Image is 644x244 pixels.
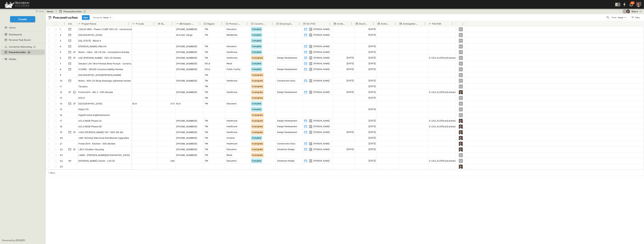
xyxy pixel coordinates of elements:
span: Complete [252,137,261,139]
button: Create [10,16,35,22]
button: Sort [144,22,148,26]
span: Personal Task Board [9,38,31,42]
span: Z:\OCLA\Office\Estimating Shared\OCLA DRYWALL DIVISION\00. --- 2024 Estimates\[PHONE_NUMBER] [GEO... [429,91,569,94]
span: Prime DVH - Kitchen - 50% Review [79,142,116,145]
button: Sort [390,22,393,26]
span: [DATE] [347,90,354,94]
span: [DATE] [347,130,354,134]
p: 7 [60,62,61,65]
span: In-progress [252,80,263,82]
span: OCLA [205,68,210,71]
span: In-progress [252,74,263,76]
p: 3 [60,39,61,42]
span: 315 [170,102,175,105]
span: Design Development [277,91,297,93]
span: DW [309,132,312,132]
a: Home [47,10,53,13]
span: OCLA [205,62,210,65]
p: 13 [60,96,62,100]
button: New [82,15,90,20]
button: Sort [267,22,270,26]
span: Education [227,148,237,151]
span: TM [205,91,208,93]
button: Sort [97,22,101,26]
span: YP [310,35,312,35]
span: Z:\OCLA\Office\Estimating Shared\OCLA DRYWALL DIVISION\00. --- 2024 Estimates\[PHONE_NUMBER] USC ... [429,56,585,60]
span: In-progress [252,125,263,128]
p: 4 [60,45,61,48]
span: In-progress [252,114,263,116]
span: [DATE] [369,56,376,60]
div: Preconstructiontest [1,49,45,55]
span: [DATE] [369,79,376,83]
span: [US_STATE] - Block A [79,39,101,42]
span: [PHONE_NUMBER] [176,45,197,48]
div: FJ [459,39,463,43]
span: [PERSON_NAME] [314,131,330,134]
span: In-progress [252,97,263,99]
p: 11 [60,85,62,88]
span: Preconstruction [9,50,26,54]
button: Sort [346,22,350,26]
span: [DATE] [347,67,354,71]
span: Healthcare [227,80,237,82]
span: Hidden [9,57,16,61]
span: Healthcare [227,131,237,133]
span: [DATE] [369,27,376,31]
div: Swinerton Estimatingtest [1,44,45,49]
span: Education [227,28,237,30]
p: Drawing Status [280,22,293,25]
button: Sort [241,22,245,26]
button: Sort [457,22,461,26]
span: [DATE] [369,84,376,88]
span: Dashboards [9,33,22,36]
button: Sort [419,22,423,26]
span: Public Facility [227,68,241,71]
button: Menu [451,22,455,26]
span: CSULB HNH - Phase 2 GMP 95% CD - Constructability Review [79,28,146,31]
img: Profile Picture [459,125,463,129]
div: Info [68,19,72,28]
span: Construction Docs [277,143,295,145]
img: Profile Picture [459,165,463,169]
button: Menu [423,22,427,26]
span: [PERSON_NAME] [314,91,330,94]
p: 1 [60,28,61,31]
span: TM [205,51,208,53]
span: Construction Docs [277,80,295,82]
span: [PHONE_NUMBER] [176,56,197,60]
span: [PHONE_NUMBER] [176,125,197,128]
span: +USC [PERSON_NAME] TAC 100% DD Set [79,131,124,134]
p: Constructability Review [254,22,266,25]
span: Design Development [277,131,297,133]
div: Share [631,10,638,13]
span: Design Development [277,120,297,122]
span: Complete [252,62,261,65]
span: Z:\OCLA\Office\Estimating Shared\OCLA DRYWALL DIVISION\00. --- 2024 Estimates\[PHONE_NUMBER] UCLA... [429,125,586,128]
span: In-progress [252,131,263,133]
span: NoHo - Clinic - DD-CD Set - Consultants Review [79,50,130,54]
button: Filter [630,15,641,20]
div: Info [68,21,78,26]
div: Filter [631,16,640,19]
span: [GEOGRAPHIC_DATA] [79,33,102,37]
span: TM [205,57,208,59]
p: Anticipated Start [381,22,389,25]
span: [DATE] [369,62,376,65]
span: LBCC-Student Housing [79,148,104,151]
img: Profile Picture [459,147,463,151]
span: TM [205,34,208,36]
span: Complete [252,45,261,48]
div: FJ [459,73,463,77]
span: In-progress [252,91,263,93]
span: Education [227,45,237,48]
div: FJ [459,27,463,31]
img: Profile Picture [459,119,463,123]
span: [DATE] [369,67,376,71]
button: Menu [245,22,249,26]
span: [PHONE_NUMBER] [176,68,197,71]
span: Retail [227,154,232,156]
span: UCLA MOB Phase 2A [79,119,102,123]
